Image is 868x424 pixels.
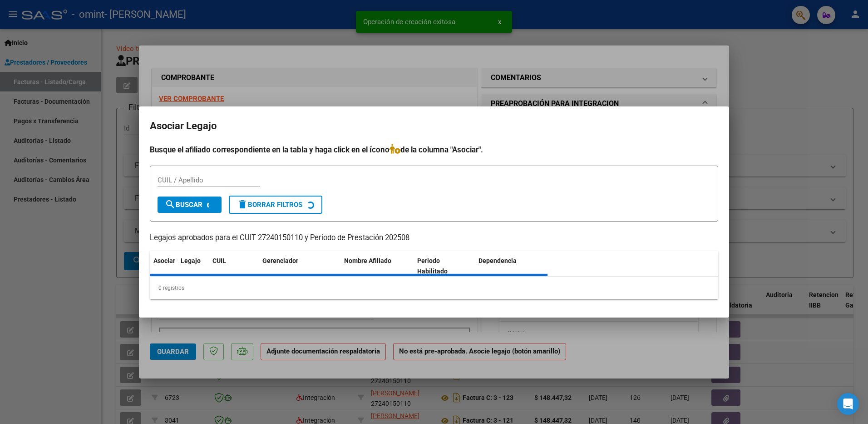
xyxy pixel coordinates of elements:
span: Legajo [181,257,201,264]
button: Borrar Filtros [229,196,322,214]
span: Periodo Habilitado [417,257,448,275]
div: 0 registros [150,277,718,299]
div: Open Intercom Messenger [837,393,859,415]
mat-icon: delete [237,199,248,210]
h2: Asociar Legajo [150,117,718,135]
span: Dependencia [478,257,517,264]
mat-icon: search [165,199,176,210]
datatable-header-cell: Asociar [150,251,177,281]
datatable-header-cell: Dependencia [475,251,548,281]
span: Buscar [165,201,202,209]
button: Buscar [158,197,222,213]
p: Legajos aprobados para el CUIT 27240150110 y Período de Prestación 202508 [150,232,718,244]
datatable-header-cell: Nombre Afiliado [340,251,414,281]
datatable-header-cell: CUIL [209,251,259,281]
span: Nombre Afiliado [344,257,391,264]
span: Asociar [153,257,175,264]
span: Borrar Filtros [237,201,302,209]
span: CUIL [212,257,226,264]
h4: Busque el afiliado correspondiente en la tabla y haga click en el ícono de la columna "Asociar". [150,144,718,156]
datatable-header-cell: Legajo [177,251,209,281]
span: Gerenciador [262,257,298,264]
datatable-header-cell: Gerenciador [259,251,340,281]
datatable-header-cell: Periodo Habilitado [414,251,475,281]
